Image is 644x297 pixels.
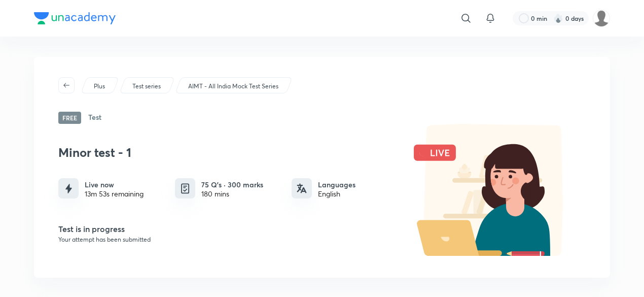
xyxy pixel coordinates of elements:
[58,235,398,244] p: Your attempt has been submitted
[58,112,81,124] span: Free
[85,190,144,198] div: 13m 53s remaining
[62,182,75,195] img: live-icon
[318,190,355,198] div: English
[297,183,307,193] img: languages
[58,145,398,160] h3: Minor test - 1
[179,182,192,195] img: quiz info
[593,10,610,27] img: Nimbesh Doke
[94,82,105,91] p: Plus
[188,82,278,91] p: AIMT - All India Mock Test Series
[88,112,101,124] h6: Test
[318,179,355,190] h6: Languages
[34,12,116,24] img: Company Logo
[92,82,107,91] a: Plus
[85,179,144,190] h6: Live now
[131,82,163,91] a: Test series
[553,13,563,23] img: streak
[201,190,263,198] div: 180 mins
[58,223,398,235] h5: Test is in progress
[132,82,161,91] p: Test series
[403,124,586,256] img: live
[187,82,280,91] a: AIMT - All India Mock Test Series
[201,179,263,190] h6: 75 Q’s · 300 marks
